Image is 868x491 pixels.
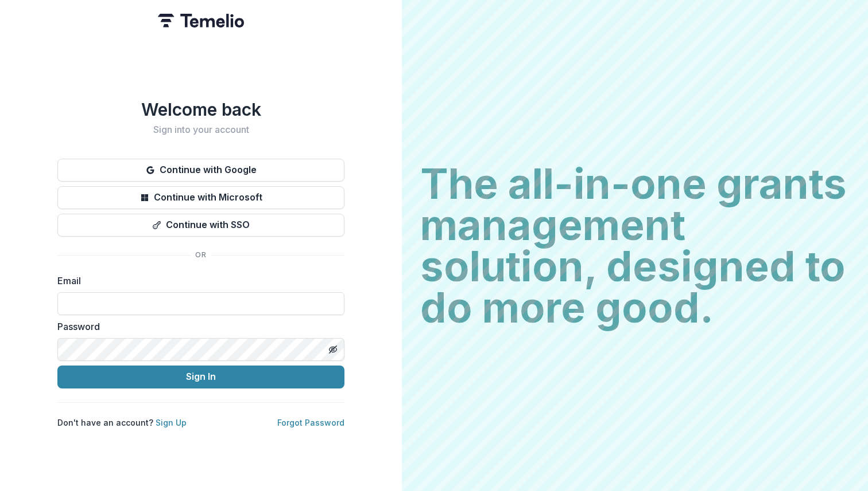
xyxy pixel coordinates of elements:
h1: Welcome back [57,99,344,120]
button: Continue with Google [57,159,344,182]
a: Sign Up [156,418,187,427]
label: Email [57,274,338,288]
a: Forgot Password [277,418,344,427]
h2: Sign into your account [57,124,344,135]
label: Password [57,320,338,333]
p: Don't have an account? [57,417,187,429]
img: Temelio [158,14,244,28]
button: Sign In [57,366,344,388]
button: Continue with Microsoft [57,186,344,209]
button: Continue with SSO [57,214,344,237]
button: Toggle password visibility [324,340,342,359]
